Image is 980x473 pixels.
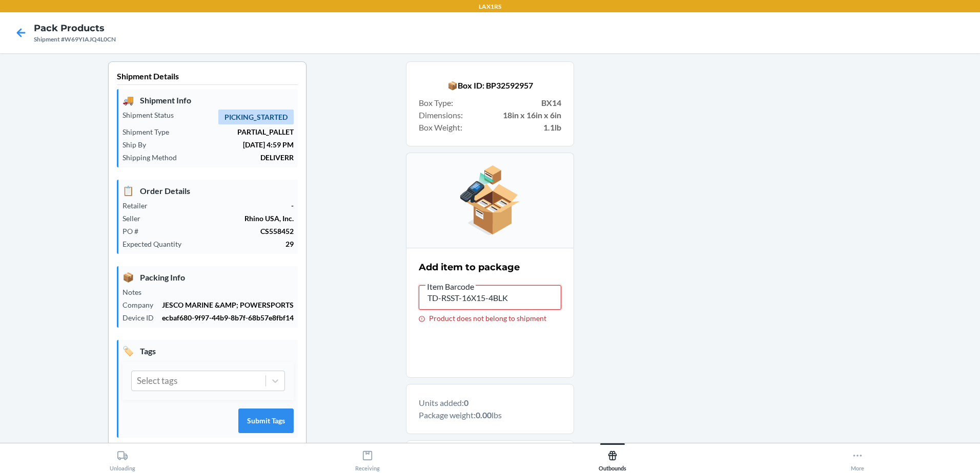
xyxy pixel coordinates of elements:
button: More [735,443,980,471]
p: LAX1RS [479,2,501,11]
p: Shipment Info [122,93,294,107]
p: Shipment Details [117,70,298,85]
p: Shipment Status [122,110,182,120]
h2: Add item to package [419,261,520,274]
div: Unloading [110,446,135,471]
div: More [851,446,864,471]
p: Notes [122,287,150,297]
p: Shipment Type [122,126,177,137]
p: CS558452 [147,226,294,236]
p: 📦 Box ID: BP32592957 [419,79,561,92]
span: Item Barcode [425,282,476,292]
p: Seller [122,213,149,224]
p: Packing Info [122,270,294,284]
span: Dimensions : [419,109,463,121]
p: PO # [122,226,147,236]
p: PARTIAL_PALLET [177,126,294,137]
button: Outbounds [490,443,735,471]
p: Ship By [122,139,154,150]
p: Tags [122,344,294,358]
input: Item Barcode Product does not belong to shipment [419,285,561,310]
span: 📦 [122,270,134,284]
strong: BX14 [541,97,561,109]
p: Package weight: lbs [419,409,561,421]
p: 29 [190,239,294,249]
span: Box Weight : [419,121,462,134]
p: [DATE] 4:59 PM [154,139,294,150]
div: Outbounds [599,446,626,471]
h4: Pack Products [34,21,116,35]
span: Box Type : [419,97,453,109]
p: - [156,200,294,211]
div: Product does not belong to shipment [419,314,561,322]
strong: 18in x 16in x 6in [503,109,561,121]
p: Expected Quantity [122,239,190,249]
button: Receiving [245,443,490,471]
p: Retailer [122,200,156,211]
p: Shipping Method [122,152,185,163]
button: Submit Tags [238,408,294,433]
p: Company [122,299,161,310]
b: 0.00 [476,410,492,420]
span: 🏷️ [122,344,134,358]
div: Shipment #W69YIAJQ4L0CN [34,35,116,44]
span: PICKING_STARTED [218,110,294,124]
p: Device ID [122,312,162,323]
p: Rhino USA, Inc. [149,213,294,224]
p: DELIVERR [185,152,294,163]
div: Receiving [355,446,380,471]
strong: 1.1lb [543,121,561,134]
span: 🚚 [122,93,134,107]
div: Select tags [137,374,177,388]
p: JESCO MARINE &AMP; POWERSPORTS [161,299,294,310]
p: Units added: [419,397,561,409]
span: 📋 [122,184,134,198]
p: Order Details [122,184,294,198]
b: 0 [464,398,468,407]
p: ecbaf680-9f97-44b9-8b7f-68b57e8fbf14 [162,312,294,323]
